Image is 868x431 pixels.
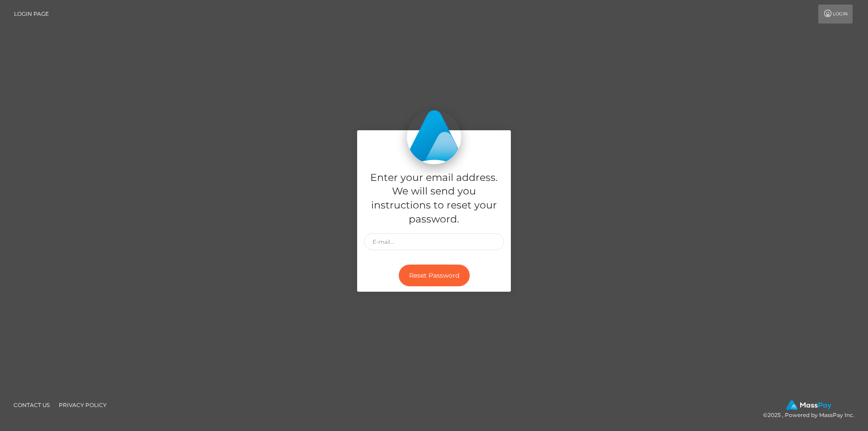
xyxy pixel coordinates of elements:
[10,398,53,412] a: Contact Us
[55,398,110,412] a: Privacy Policy
[818,5,853,24] a: Login
[14,5,49,24] a: Login Page
[364,233,504,250] input: E-mail...
[786,400,831,410] img: MassPay
[364,171,504,227] h5: Enter your email address. We will send you instructions to reset your password.
[763,400,861,420] div: © 2025 , Powered by MassPay Inc.
[399,265,470,287] button: Reset Password
[407,110,461,164] img: MassPay Login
